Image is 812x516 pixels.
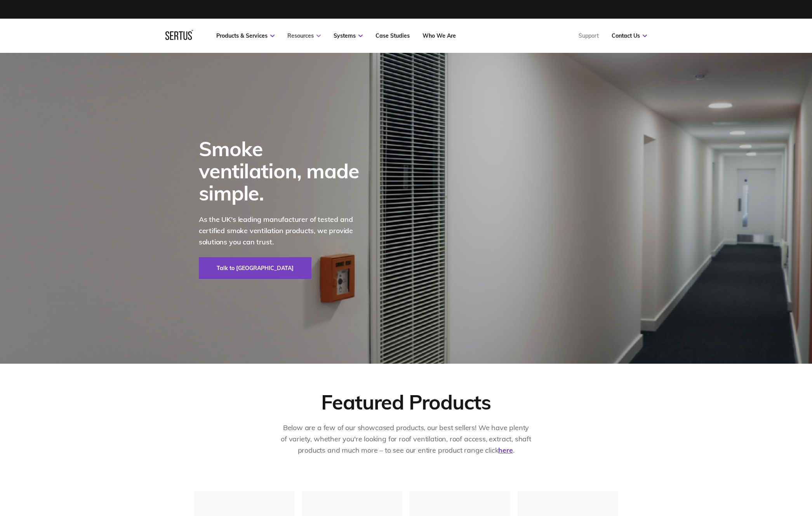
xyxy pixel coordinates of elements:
[199,214,370,248] p: As the UK's leading manufacturer of tested and certified smoke ventilation products, we provide s...
[579,32,599,39] a: Support
[199,138,370,204] div: Smoke ventilation, made simple.
[376,32,410,39] a: Case Studies
[773,479,812,516] iframe: Chat Widget
[199,257,311,279] a: Talk to [GEOGRAPHIC_DATA]
[216,32,275,39] a: Products & Services
[287,32,321,39] a: Resources
[612,32,647,39] a: Contact Us
[280,422,532,456] p: Below are a few of our showcased products, our best sellers! We have plenty of variety, whether y...
[321,389,490,415] div: Featured Products
[498,446,513,455] a: here
[334,32,363,39] a: Systems
[423,32,456,39] a: Who We Are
